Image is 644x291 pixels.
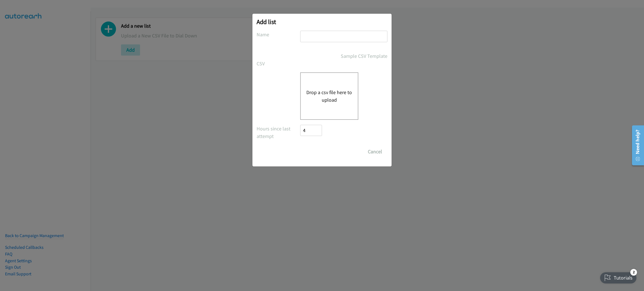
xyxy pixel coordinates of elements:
button: Cancel [363,146,387,157]
iframe: Checklist [597,267,640,287]
iframe: Resource Center [628,123,644,168]
a: Sample CSV Template [341,52,387,60]
button: Drop a csv file here to upload [306,89,352,104]
label: Name [257,31,300,38]
h2: Add list [257,18,387,26]
label: Hours since last attempt [257,125,300,140]
label: CSV [257,60,300,67]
